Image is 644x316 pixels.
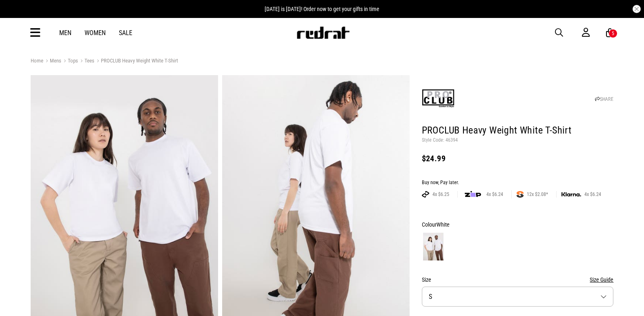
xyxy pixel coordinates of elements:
[85,29,106,37] a: Women
[524,191,551,198] span: 12x $2.08*
[31,58,43,64] a: Home
[422,287,614,307] button: S
[465,190,481,198] img: zip
[422,191,429,198] img: AFTERPAY
[429,191,452,198] span: 4x $6.25
[94,58,178,65] a: PROCLUB Heavy Weight White T-Shirt
[612,31,614,36] div: 5
[595,96,613,102] a: SHARE
[422,82,455,115] img: ProClub
[422,180,614,186] div: Buy now, Pay later.
[61,58,78,65] a: Tops
[422,154,614,163] div: $24.99
[423,233,443,260] img: White
[422,275,614,285] div: Size
[437,221,450,228] span: White
[590,275,613,285] button: Size Guide
[422,124,614,137] h1: PROCLUB Heavy Weight White T-Shirt
[78,58,94,65] a: Tees
[59,29,71,37] a: Men
[119,29,132,37] a: Sale
[265,6,379,12] span: [DATE] is [DATE]! Order now to get your gifts in time
[517,191,524,198] img: SPLITPAY
[422,137,614,144] p: Style Code: 46394
[429,293,432,300] span: S
[483,191,506,198] span: 4x $6.24
[43,58,61,65] a: Mens
[296,27,350,39] img: Redrat logo
[422,220,614,229] div: Colour
[581,191,604,198] span: 4x $6.24
[606,29,614,37] a: 5
[562,192,581,197] img: KLARNA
